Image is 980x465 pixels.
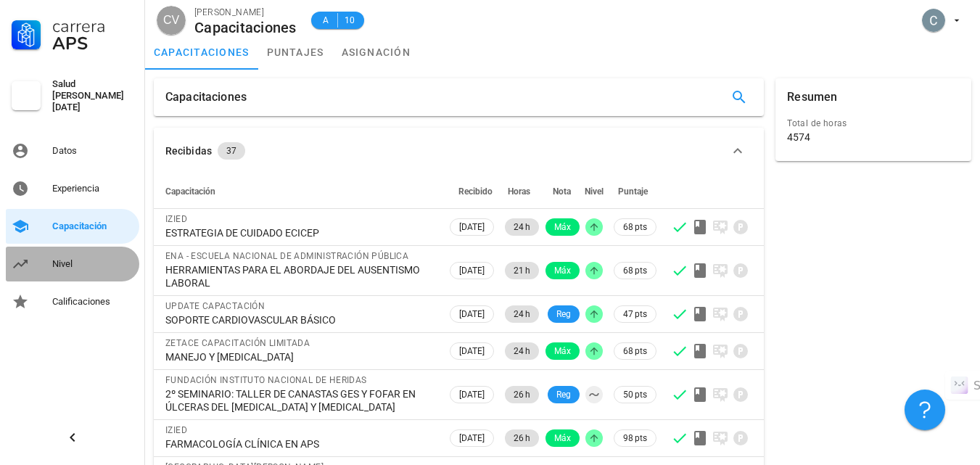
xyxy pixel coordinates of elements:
[165,313,435,326] div: SOPORTE CARDIOVASCULAR BÁSICO
[459,343,485,359] span: [DATE]
[606,174,659,209] th: Puntaje
[554,218,571,236] span: Máx
[52,145,133,157] div: Datos
[585,186,604,197] span: Nivel
[6,171,139,206] a: Experiencia
[165,425,187,435] span: IZIED
[497,174,542,209] th: Horas
[6,247,139,281] a: Nivel
[165,301,265,311] span: UPDATE CAPACTACIÓN
[165,226,435,239] div: ESTRATEGIA DE CUIDADO ECICEP
[226,142,236,160] span: 37
[154,174,447,209] th: Capacitación
[258,35,333,70] a: puntajes
[333,35,420,70] a: asignación
[165,263,435,289] div: HERRAMIENTAS PARA EL ABORDAJE DEL AUSENTISMO LABORAL
[459,219,485,235] span: [DATE]
[623,220,647,234] span: 68 pts
[157,6,186,35] div: avatar
[554,429,571,447] span: Máx
[514,305,530,323] span: 24 h
[52,258,133,270] div: Nivel
[556,386,571,403] span: Reg
[52,296,133,308] div: Calificaciones
[623,431,647,445] span: 98 pts
[344,13,355,28] span: 10
[6,284,139,319] a: Calificaciones
[194,5,297,20] div: [PERSON_NAME]
[787,78,837,116] div: Resumen
[6,209,139,244] a: Capacitación
[582,174,606,209] th: Nivel
[514,262,530,279] span: 21 h
[165,338,310,348] span: ZETACE CAPACITACIÓN LIMITADA
[165,78,247,116] div: Capacitaciones
[514,342,530,360] span: 24 h
[320,13,332,28] span: A
[165,214,187,224] span: IZIED
[623,344,647,358] span: 68 pts
[922,9,945,32] div: avatar
[458,186,493,197] span: Recibido
[459,306,485,322] span: [DATE]
[556,305,571,323] span: Reg
[52,35,133,52] div: APS
[554,342,571,360] span: Máx
[52,78,133,113] div: Salud [PERSON_NAME][DATE]
[165,350,435,363] div: MANEJO Y [MEDICAL_DATA]
[165,375,367,385] span: FUNDACIÓN INSTITUTO NACIONAL DE HERIDAS
[165,387,435,413] div: 2º SEMINARIO: TALLER DE CANASTAS GES Y FOFAR EN ÚLCERAS DEL [MEDICAL_DATA] Y [MEDICAL_DATA]
[508,186,530,197] span: Horas
[623,263,647,278] span: 68 pts
[6,133,139,168] a: Datos
[514,386,530,403] span: 26 h
[165,143,212,159] div: Recibidas
[163,6,179,35] span: CV
[165,251,408,261] span: ENA - ESCUELA NACIONAL DE ADMINISTRACIÓN PÚBLICA
[154,128,764,174] button: Recibidas 37
[52,183,133,194] div: Experiencia
[165,186,215,197] span: Capacitación
[52,221,133,232] div: Capacitación
[514,218,530,236] span: 24 h
[459,263,485,279] span: [DATE]
[447,174,497,209] th: Recibido
[623,387,647,402] span: 50 pts
[542,174,582,209] th: Nota
[194,20,297,36] div: Capacitaciones
[787,131,810,144] div: 4574
[787,116,960,131] div: Total de horas
[165,437,435,450] div: FARMACOLOGÍA CLÍNICA EN APS
[554,262,571,279] span: Máx
[618,186,648,197] span: Puntaje
[514,429,530,447] span: 26 h
[145,35,258,70] a: capacitaciones
[459,387,485,403] span: [DATE]
[52,17,133,35] div: Carrera
[553,186,571,197] span: Nota
[623,307,647,321] span: 47 pts
[459,430,485,446] span: [DATE]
